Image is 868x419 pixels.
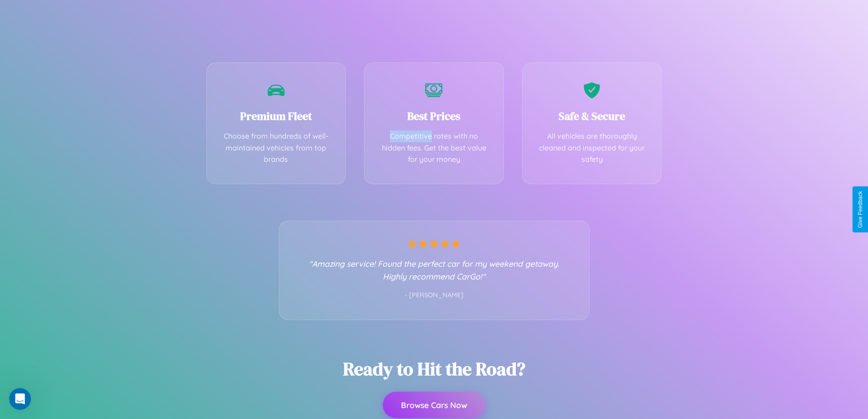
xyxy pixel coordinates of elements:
p: Choose from hundreds of well-maintained vehicles from top brands [221,130,332,166]
button: Browse Cars Now [383,392,485,418]
h3: Best Prices [378,109,490,124]
p: - [PERSON_NAME] [298,290,571,301]
h2: Ready to Hit the Road? [343,357,525,381]
p: "Amazing service! Found the perfect car for my weekend getaway. Highly recommend CarGo!" [298,257,571,283]
p: All vehicles are thoroughly cleaned and inspected for your safety [536,130,648,166]
iframe: Intercom live chat [9,388,31,410]
div: Give Feedback [857,191,863,228]
p: Competitive rates with no hidden fees. Get the best value for your money [378,130,490,166]
h3: Premium Fleet [221,109,332,124]
h3: Safe & Secure [536,109,648,124]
